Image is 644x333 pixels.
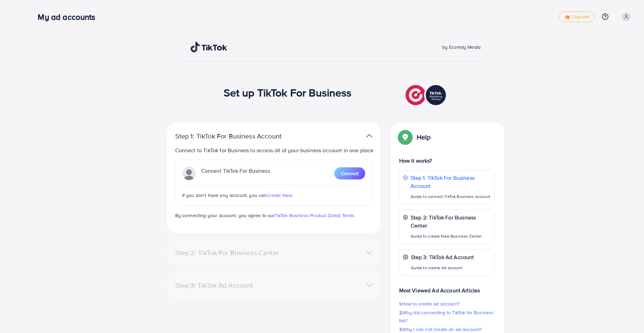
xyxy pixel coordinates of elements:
p: By connecting your account, you agree to our [175,211,372,219]
img: tick [565,15,570,19]
p: Guide to connect TikTok Business account [411,193,491,201]
p: Step 1: TikTok For Business Account [411,174,491,190]
img: TikTok partner [366,131,372,141]
img: TikTok [190,42,227,52]
span: Why I can not create an ad account? [403,326,482,333]
p: 1. [399,300,495,308]
span: Upgrade [565,14,589,19]
p: Connect to TikTok for Business to access all of your business account in one place [175,146,375,154]
h1: Set up TikTok For Business [224,86,352,99]
p: Step 1: TikTok For Business Account [175,132,303,140]
p: Guide to create New Business Center [411,232,491,240]
p: Help [417,133,431,141]
h3: My ad accounts [38,12,101,22]
img: TikTok partner [182,167,196,180]
span: by Ecomdy Media [442,44,481,50]
a: TikTok Business Product (Data) Terms [275,212,355,219]
img: Popup guide [399,131,411,143]
span: How to create ad account? [402,300,460,307]
p: Guide to create Ad account [411,264,474,272]
span: If you don't have any account, you can [182,192,267,199]
p: Step 2: TikTok For Business Center [411,213,491,230]
span: Why did connecting to TikTok for Business fail? [399,309,494,324]
span: Create New. [267,192,293,199]
p: Connect TikTok For Business [201,167,270,180]
button: Connect [334,167,365,179]
p: Step 3: TikTok Ad Account [411,253,474,261]
p: 2. [399,308,495,325]
img: TikTok partner [406,83,448,107]
p: How it works? [399,157,495,165]
span: Connect [341,170,358,177]
a: tickUpgrade [559,11,595,22]
p: Most Viewed Ad Account Articles [399,281,495,294]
